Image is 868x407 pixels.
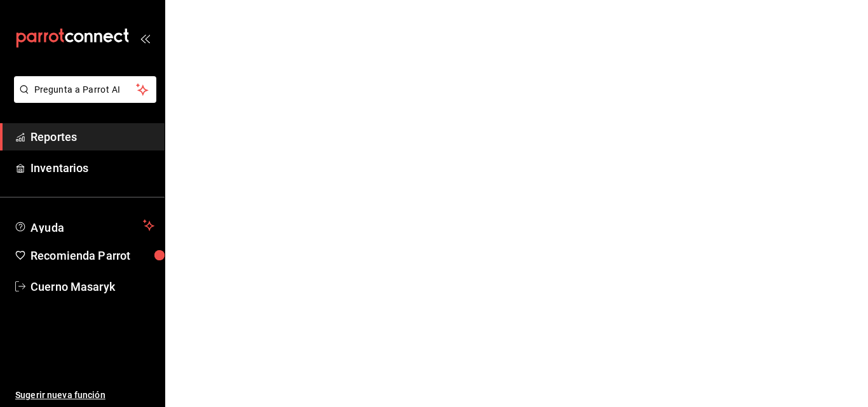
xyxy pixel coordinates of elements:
button: Pregunta a Parrot AI [14,76,156,103]
span: Inventarios [31,159,154,177]
a: Pregunta a Parrot AI [9,92,156,105]
button: open_drawer_menu [140,33,150,43]
span: Sugerir nueva función [15,389,154,402]
span: Cuerno Masaryk [31,278,154,295]
span: Reportes [31,128,154,145]
span: Ayuda [31,218,138,233]
span: Recomienda Parrot [31,247,154,264]
span: Pregunta a Parrot AI [34,83,137,97]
